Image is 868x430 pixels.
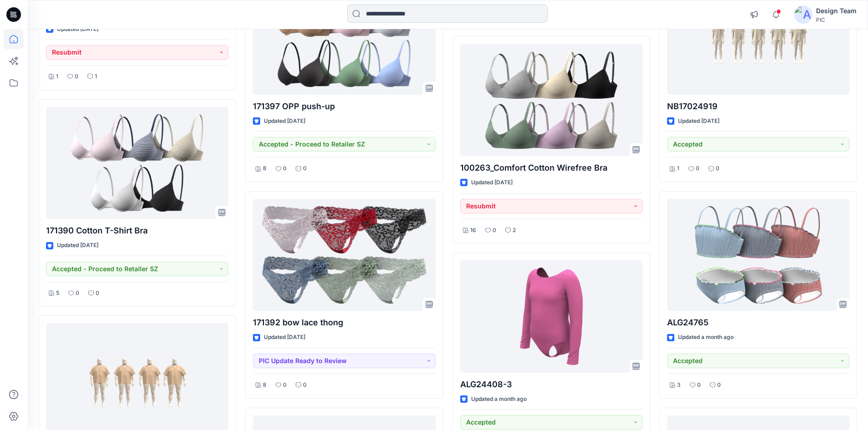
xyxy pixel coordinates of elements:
p: Updated a month ago [678,333,734,342]
p: 16 [470,226,476,235]
p: 8 [263,164,267,173]
p: NB17024919 [667,100,849,113]
div: PIC [816,16,857,23]
a: ALG24765 [667,199,849,311]
p: 0 [283,380,287,390]
p: 2 [513,226,516,235]
p: 171397 OPP push-up [253,100,435,113]
a: ALG24408-3 [460,260,642,373]
a: 100263_Comfort Cotton Wirefree Bra [460,44,642,156]
p: Updated [DATE] [264,116,305,126]
img: avatar [794,5,812,24]
p: Updated a month ago [471,395,527,404]
p: 0 [303,380,307,390]
p: 8 [263,380,267,390]
p: 171390 Cotton T-Shirt Bra [46,224,228,237]
p: Updated [DATE] [471,178,513,187]
p: 0 [697,380,701,390]
p: 0 [303,164,307,173]
p: ALG24408-3 [460,378,642,391]
p: Updated [DATE] [264,333,305,342]
p: 1 [95,72,97,81]
p: ALG24765 [667,316,849,329]
p: Updated [DATE] [678,116,719,126]
p: 100263_Comfort Cotton Wirefree Bra [460,162,642,174]
div: Design Team [816,5,857,16]
p: Updated [DATE] [57,241,98,250]
p: 0 [96,288,99,298]
p: 3 [677,380,681,390]
a: 171390 Cotton T-Shirt Bra [46,107,228,219]
p: 0 [283,164,287,173]
a: 171392 bow lace thong [253,199,435,311]
p: 171392 bow lace thong [253,316,435,329]
p: 0 [696,164,699,173]
p: 0 [76,288,79,298]
p: 0 [493,226,496,235]
p: 1 [56,72,58,81]
p: 0 [716,164,719,173]
p: 0 [75,72,78,81]
p: 0 [717,380,721,390]
p: 5 [56,288,59,298]
p: 1 [677,164,679,173]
